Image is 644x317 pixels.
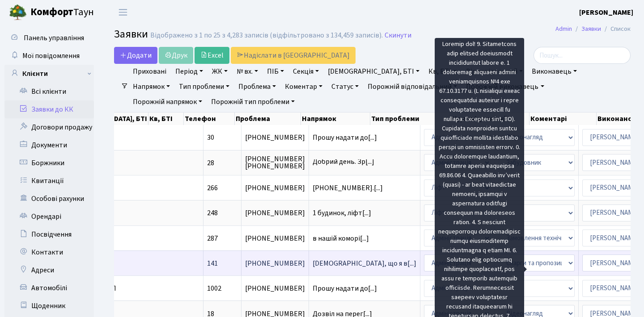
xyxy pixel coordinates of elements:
a: Додати [114,47,157,64]
th: Проблема [235,113,301,125]
span: [PHONE_NUMBER] [245,209,305,217]
span: Прошу надати до[...] [313,284,377,293]
a: Всі клієнти [4,83,94,100]
a: ПІБ [263,64,288,79]
a: Проблема [235,79,280,94]
a: Admin [555,24,572,33]
th: Напрямок [301,113,370,125]
a: Скинути [385,31,411,40]
span: [PHONE_NUMBER] [245,235,305,242]
a: Excel [195,47,229,64]
span: [PHONE_NUMBER] [245,260,305,267]
a: Посвідчення [4,225,94,243]
th: Кв, БТІ [148,113,184,125]
a: [PERSON_NAME] [579,7,633,18]
span: Мої повідомлення [22,51,80,61]
th: Виконано [597,113,642,125]
span: Таун [30,5,94,20]
span: Панель управління [24,33,84,43]
span: Добрий день. Зр[...] [313,157,374,167]
th: Тип проблеми [370,113,449,125]
span: 266 [207,183,218,193]
a: Квитанції [4,172,94,190]
a: Адреси [4,261,94,279]
input: Пошук... [534,47,631,64]
button: Переключити навігацію [112,5,134,20]
a: Напрямок [129,79,174,94]
span: [PHONE_NUMBER] [245,184,305,192]
span: 1 будинок, ліфт[...] [313,208,371,218]
a: Боржники [4,154,94,172]
a: Панель управління [4,29,94,47]
span: [PHONE_NUMBER] [245,285,305,292]
span: 248 [207,208,218,218]
span: [PHONE_NUMBER] [245,134,305,141]
span: в нашій коморі[...] [313,234,369,243]
a: [DEMOGRAPHIC_DATA], БТІ [324,64,423,79]
a: Кв, БТІ [425,64,460,79]
a: Договори продажу [4,118,94,136]
a: Щоденник [4,297,94,315]
span: 28 [207,158,214,168]
th: Коментарі [530,113,597,125]
span: [DEMOGRAPHIC_DATA], що я в[...] [313,259,416,268]
b: [PERSON_NAME] [579,8,633,17]
a: Статус [328,79,362,94]
a: Особові рахунки [4,190,94,208]
span: Додати [120,50,152,60]
a: Період [172,64,207,79]
a: Порожній напрямок [129,94,206,109]
a: Порожній відповідальний [364,79,461,94]
span: [PHONE_NUMBER] [PHONE_NUMBER] [245,155,305,170]
th: Телефон [184,113,235,125]
a: Мої повідомлення [4,47,94,65]
a: Клієнти [4,65,94,83]
a: Коментар [281,79,326,94]
span: 30 [207,133,214,142]
li: Список [601,24,631,34]
a: Автомобілі [4,279,94,297]
a: Заявки до КК [4,100,94,118]
a: Орендарі [4,208,94,225]
span: 1002 [207,284,221,293]
a: Секція [289,64,322,79]
span: 141 [207,259,218,268]
a: № вх. [233,64,262,79]
span: 287 [207,234,218,243]
nav: breadcrumb [542,20,644,38]
span: Прошу надати до[...] [313,133,377,142]
a: Заявки [581,24,601,33]
a: Порожній тип проблеми [208,94,298,109]
a: Виконавець [528,64,580,79]
span: [PHONE_NUMBER].[...] [313,183,383,193]
a: Контакти [4,243,94,261]
div: Відображено з 1 по 25 з 4,283 записів (відфільтровано з 134,459 записів). [150,31,383,40]
b: Комфорт [30,5,73,19]
a: Тип проблеми [175,79,233,94]
a: Приховані [129,64,170,79]
img: logo.png [9,4,27,21]
a: ЖК [208,64,231,79]
a: Документи [4,136,94,154]
span: Заявки [114,26,148,42]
